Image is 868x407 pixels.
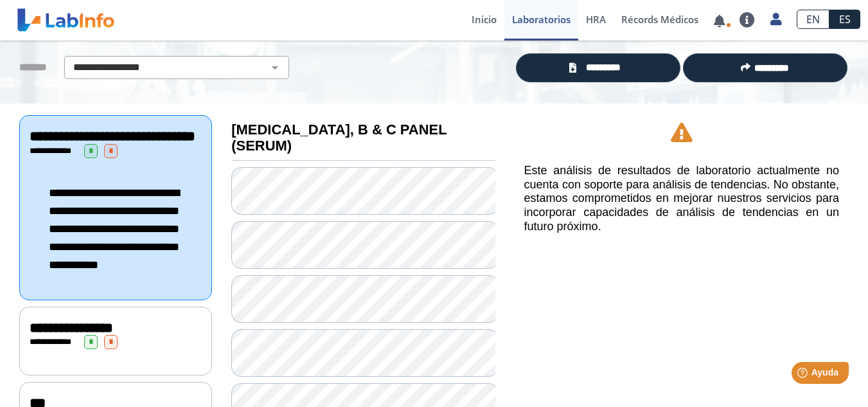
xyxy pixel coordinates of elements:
iframe: Help widget launcher [754,357,854,393]
a: EN [797,10,829,29]
h5: Este análisis de resultados de laboratorio actualmente no cuenta con soporte para análisis de ten... [524,164,839,233]
a: ES [829,10,860,29]
span: HRA [586,13,606,26]
b: [MEDICAL_DATA], B & C PANEL (SERUM) [231,122,447,154]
